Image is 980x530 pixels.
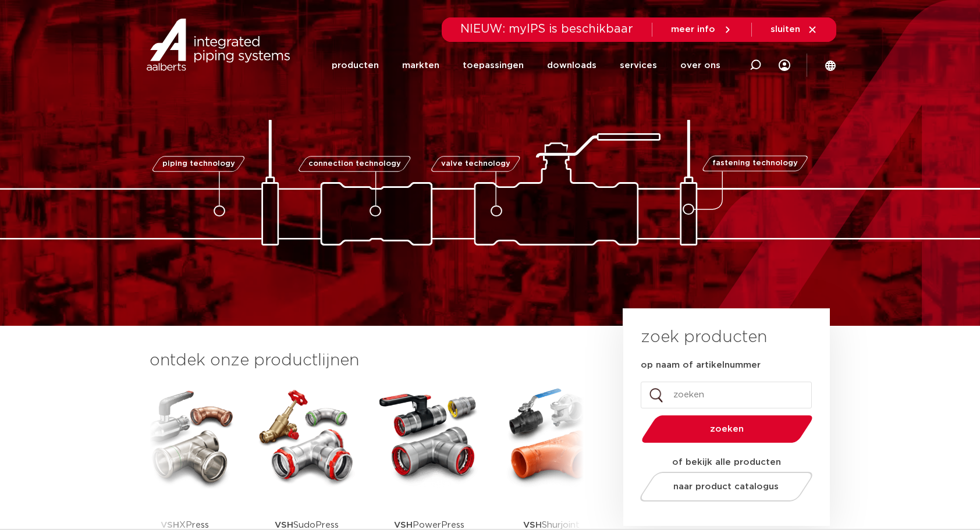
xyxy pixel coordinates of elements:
a: over ons [680,42,720,89]
span: connection technology [308,160,401,168]
strong: VSH [161,521,179,529]
span: sluiten [770,25,800,34]
a: downloads [547,42,596,89]
a: services [620,42,657,89]
a: producten [332,42,379,89]
strong: of bekijk alle producten [672,458,781,467]
span: piping technology [162,160,235,168]
a: naar product catalogus [637,472,816,501]
a: meer info [671,24,733,35]
strong: VSH [275,521,293,529]
h3: ontdek onze productlijnen [150,349,584,372]
span: zoeken [672,425,783,433]
a: markten [402,42,439,89]
span: fastening technology [712,160,798,168]
span: valve technology [441,160,510,168]
a: sluiten [770,24,818,35]
button: zoeken [637,414,818,444]
nav: Menu [332,42,720,89]
a: toepassingen [463,42,524,89]
label: op naam of artikelnummer [641,360,761,371]
input: zoeken [641,382,812,408]
strong: VSH [394,521,413,529]
div: my IPS [779,42,790,89]
span: meer info [671,25,715,34]
span: NIEUW: myIPS is beschikbaar [460,23,633,35]
h3: zoek producten [641,326,767,349]
span: naar product catalogus [674,482,779,491]
strong: VSH [523,521,542,529]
